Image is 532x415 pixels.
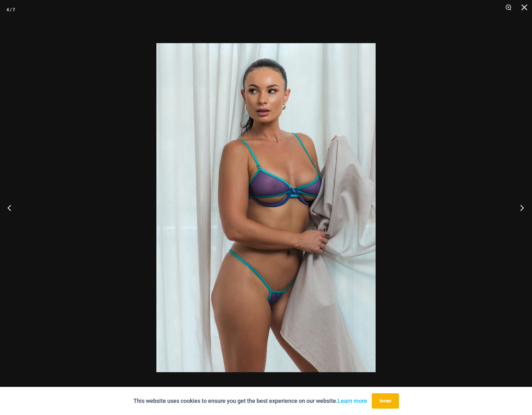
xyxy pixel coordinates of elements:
[156,43,376,372] img: Dangers Kiss Violet Seas 1060 Bra 611 Micro 03
[508,192,532,224] button: Next
[372,393,399,409] button: Accept
[133,396,367,406] p: This website uses cookies to ensure you get the best experience on our website.
[6,5,15,14] div: 4 / 7
[338,397,367,404] a: Learn more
